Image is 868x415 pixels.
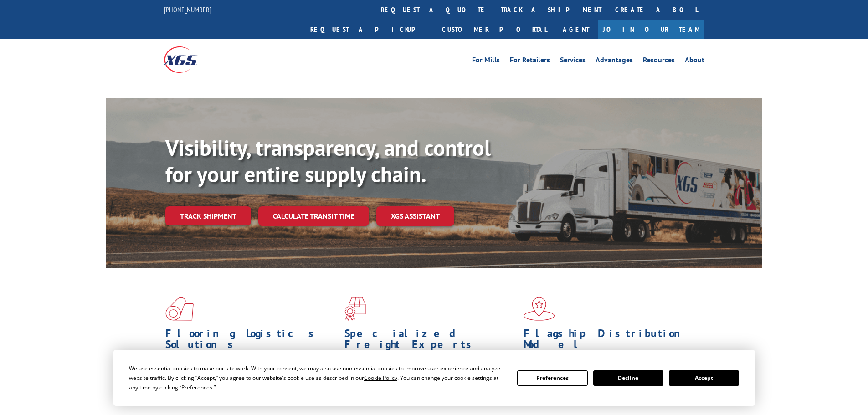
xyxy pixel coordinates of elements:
[685,56,704,67] a: About
[129,364,506,392] div: We use essential cookies to make our site work. With your consent, we may also use non-essential ...
[344,328,517,354] h1: Specialized Freight Experts
[524,328,696,354] h1: Flagship Distribution Model
[165,206,251,225] a: Track shipment
[165,328,338,354] h1: Flooring Logistics Solutions
[344,297,366,321] img: xgs-icon-focused-on-flooring-red
[165,297,194,321] img: xgs-icon-total-supply-chain-intelligence-red
[376,206,454,226] a: XGS ASSISTANT
[113,350,755,406] div: Cookie Consent Prompt
[258,206,369,226] a: Calculate transit time
[364,374,397,382] span: Cookie Policy
[669,370,739,386] button: Accept
[598,20,704,39] a: Join Our Team
[510,56,550,67] a: For Retailers
[524,297,555,321] img: xgs-icon-flagship-distribution-model-red
[435,20,554,39] a: Customer Portal
[472,56,500,67] a: For Mills
[181,384,212,391] span: Preferences
[164,5,211,14] a: [PHONE_NUMBER]
[560,56,586,67] a: Services
[593,370,663,386] button: Decline
[643,56,675,67] a: Resources
[554,20,598,39] a: Agent
[165,133,491,188] b: Visibility, transparency, and control for your entire supply chain.
[303,20,435,39] a: Request a pickup
[517,370,587,386] button: Preferences
[596,56,633,67] a: Advantages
